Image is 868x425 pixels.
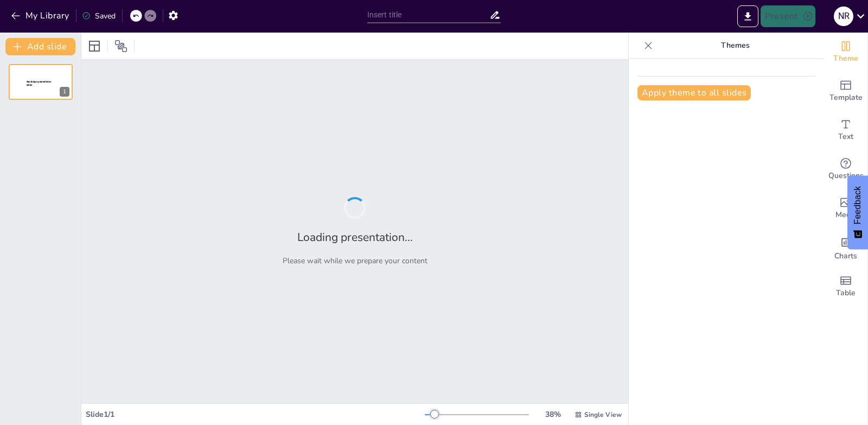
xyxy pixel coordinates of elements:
[27,80,52,86] span: Sendsteps presentation editor
[824,72,867,111] div: Add ready made slides
[838,131,853,143] span: Text
[86,37,103,55] div: Layout
[847,175,868,249] button: Feedback - Show survey
[824,189,867,228] div: Add images, graphics, shapes or video
[824,228,867,267] div: Add charts and graphs
[853,186,863,224] span: Feedback
[86,409,425,420] div: Slide 1 / 1
[824,267,867,306] div: Add a table
[283,256,427,266] p: Please wait while we prepare your content
[834,5,853,27] button: n r
[60,87,69,97] div: 1
[834,250,857,262] span: Charts
[637,85,751,100] button: Apply theme to all slides
[114,40,127,53] span: Position
[297,230,413,245] h2: Loading presentation...
[824,150,867,189] div: Get real-time input from your audience
[824,111,867,150] div: Add text boxes
[584,410,622,419] span: Single View
[835,209,857,221] span: Media
[82,11,116,21] div: Saved
[5,38,75,55] button: Add slide
[824,33,867,72] div: Change the overall theme
[367,7,490,23] input: Insert title
[828,170,864,182] span: Questions
[834,7,853,26] div: n r
[833,53,858,65] span: Theme
[836,287,856,299] span: Table
[657,33,813,59] p: Themes
[8,7,74,24] button: My Library
[9,64,73,100] div: 1
[737,5,758,27] button: Export to PowerPoint
[540,409,566,420] div: 38 %
[761,5,815,27] button: Present
[829,92,863,104] span: Template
